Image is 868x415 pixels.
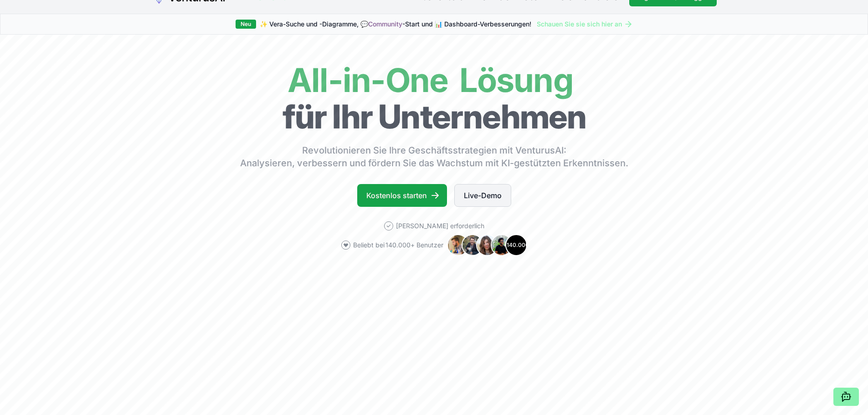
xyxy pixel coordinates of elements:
[447,234,469,256] img: Avatar 1
[402,20,531,28] font: -Start und 📊 Dashboard-Verbesserungen!
[454,184,511,207] a: Live-Demo
[462,234,483,256] img: Avatar 2
[366,191,427,200] font: Kostenlos starten
[491,234,513,256] img: Avatar 4
[537,20,633,29] a: Schauen Sie sie sich hier an
[260,20,368,28] font: ✨ Vera-Suche und -Diagramme, 💬
[368,20,402,28] a: Community
[357,184,447,207] a: Kostenlos starten
[537,20,622,28] font: Schauen Sie sie sich hier an
[241,20,251,27] font: Neu
[464,191,502,200] font: Live-Demo
[476,234,498,256] img: Avatar 3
